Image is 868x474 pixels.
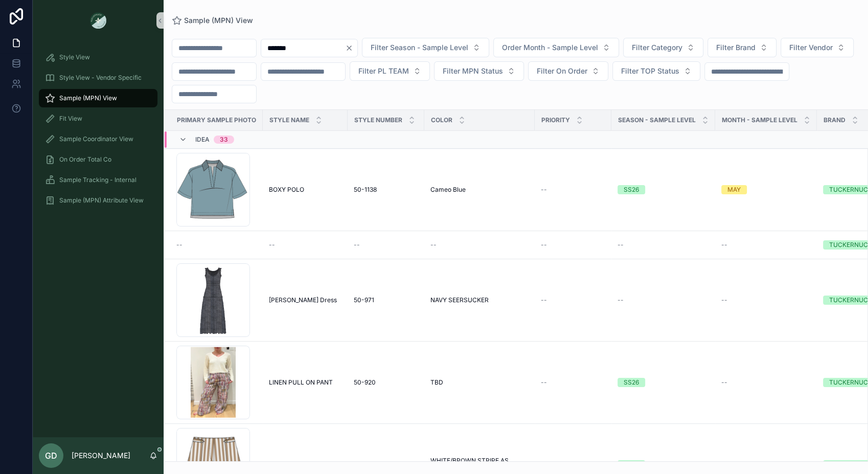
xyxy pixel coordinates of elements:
[176,241,182,249] span: --
[493,38,619,57] button: Select Button
[269,461,330,469] span: TAB FRONT SHORTS
[195,136,210,144] span: Idea
[362,38,489,57] button: Select Button
[59,155,111,164] span: On Order Total Co
[269,296,337,304] span: [PERSON_NAME] Dress
[541,296,605,304] a: --
[269,296,341,304] a: [PERSON_NAME] Dress
[624,378,639,387] div: SS26
[541,461,547,469] span: --
[618,460,709,469] a: SS26
[434,61,524,81] button: Select Button
[39,171,157,189] a: Sample Tracking - Internal
[45,449,57,462] span: GD
[623,38,703,57] button: Select Button
[721,296,811,304] a: --
[354,241,418,249] a: --
[269,378,341,387] a: LINEN PULL ON PANT
[541,116,570,124] span: PRIORITY
[618,185,709,194] a: SS26
[39,89,157,107] a: Sample (MPN) View
[721,241,727,249] span: --
[184,15,253,26] span: Sample (MPN) View
[59,196,144,205] span: Sample (MPN) Attribute View
[59,53,90,61] span: Style View
[721,461,727,469] span: --
[618,116,696,124] span: Season - Sample Level
[269,241,341,249] a: --
[721,378,727,387] span: --
[430,186,466,194] span: Cameo Blue
[618,378,709,387] a: SS26
[72,450,130,461] p: [PERSON_NAME]
[269,378,333,387] span: LINEN PULL ON PANT
[721,241,811,249] a: --
[721,296,727,304] span: --
[354,186,418,194] a: 50-1138
[59,115,82,123] span: Fit View
[716,42,756,53] span: Filter Brand
[371,42,468,53] span: Filter Season - Sample Level
[618,296,709,304] a: --
[624,185,639,194] div: SS26
[621,66,679,76] span: Filter TOP Status
[220,136,228,144] div: 33
[721,378,811,387] a: --
[431,116,452,124] span: Color
[528,61,608,81] button: Select Button
[541,378,547,387] span: --
[39,191,157,210] a: Sample (MPN) Attribute View
[354,116,402,124] span: Style Number
[354,296,418,304] a: 50-971
[354,296,374,304] span: 50-971
[443,66,503,76] span: Filter MPN Status
[33,41,164,223] div: scrollable content
[541,296,547,304] span: --
[430,296,529,304] a: NAVY SEERSUCKER
[354,186,377,194] span: 50-1138
[541,378,605,387] a: --
[354,378,418,387] a: 50-920
[39,109,157,128] a: Fit View
[824,116,846,124] span: Brand
[59,74,142,82] span: Style View - Vendor Specific
[430,241,437,249] span: --
[721,185,811,194] a: MAY
[354,461,418,469] a: 50-1116
[632,42,682,53] span: Filter Category
[176,241,257,249] a: --
[541,186,605,194] a: --
[345,44,357,52] button: Clear
[707,38,776,57] button: Select Button
[350,61,430,81] button: Select Button
[354,461,376,469] span: 50-1116
[618,241,709,249] a: --
[541,461,605,469] a: --
[541,241,605,249] a: --
[722,116,797,124] span: MONTH - SAMPLE LEVEL
[90,12,106,29] img: App logo
[358,66,409,76] span: Filter PL TEAM
[39,48,157,66] a: Style View
[172,15,253,26] a: Sample (MPN) View
[430,241,529,249] a: --
[177,116,256,124] span: PRIMARY SAMPLE PHOTO
[612,61,700,81] button: Select Button
[430,296,489,304] span: NAVY SEERSUCKER
[624,460,639,469] div: SS26
[727,185,741,194] div: MAY
[354,241,360,249] span: --
[721,461,811,469] a: --
[781,38,854,57] button: Select Button
[430,378,443,387] span: TBD
[269,186,304,194] span: BOXY POLO
[430,378,529,387] a: TBD
[354,378,376,387] span: 50-920
[269,116,309,124] span: Style Name
[39,69,157,87] a: Style View - Vendor Specific
[430,457,529,473] a: WHITE/BROWN STRIPE AS HEADER
[789,42,833,53] span: Filter Vendor
[59,176,136,184] span: Sample Tracking - Internal
[502,42,598,53] span: Order Month - Sample Level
